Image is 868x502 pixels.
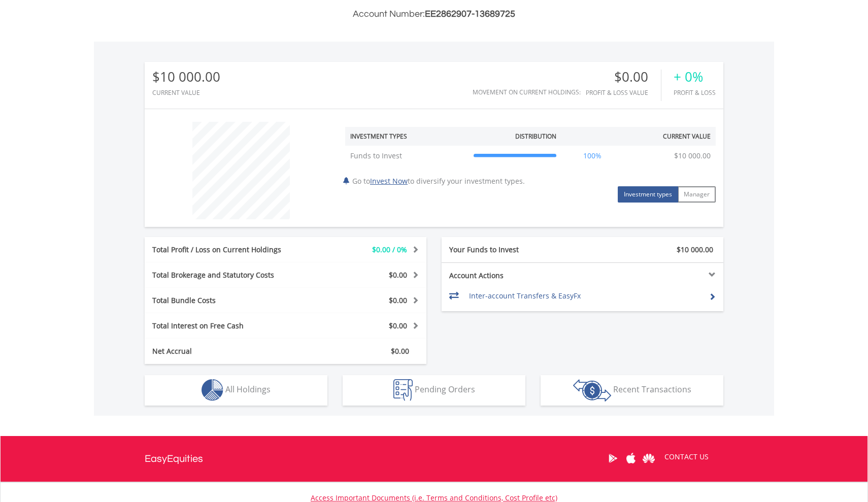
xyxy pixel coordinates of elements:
[415,384,475,395] span: Pending Orders
[561,146,623,166] td: 100%
[425,9,515,19] span: EE2862907-13689725
[640,443,657,474] a: Huawei
[622,443,640,474] a: Apple
[573,379,611,401] img: transactions-zar-wht.png
[389,270,407,280] span: $0.00
[145,7,723,21] h3: Account Number:
[145,321,309,331] div: Total Interest on Free Cash
[145,270,309,280] div: Total Brokerage and Statutory Costs
[202,379,223,401] img: holdings-wht.png
[678,186,716,203] button: Manager
[393,379,413,401] img: pending_instructions-wht.png
[145,295,309,306] div: Total Bundle Costs
[391,346,409,356] span: $0.00
[618,186,678,203] button: Investment types
[389,321,407,330] span: $0.00
[145,375,327,406] button: All Holdings
[370,176,408,186] a: Invest Now
[674,89,716,96] div: Profit & Loss
[345,127,469,146] th: Investment Types
[669,146,716,166] td: $10 000.00
[586,89,661,96] div: Profit & Loss Value
[152,89,220,96] div: CURRENT VALUE
[145,436,203,482] a: EasyEquities
[469,288,701,304] td: Inter-account Transfers & EasyFx
[442,271,583,281] div: Account Actions
[442,245,583,255] div: Your Funds to Invest
[343,375,525,406] button: Pending Orders
[677,245,713,254] span: $10 000.00
[515,132,556,141] div: Distribution
[145,346,309,356] div: Net Accrual
[657,443,716,471] a: CONTACT US
[473,89,581,95] div: Movement on Current Holdings:
[674,70,716,84] div: + 0%
[225,384,271,395] span: All Holdings
[604,443,622,474] a: Google Play
[372,245,407,254] span: $0.00 / 0%
[145,245,309,255] div: Total Profit / Loss on Current Holdings
[623,127,716,146] th: Current Value
[541,375,723,406] button: Recent Transactions
[586,70,661,84] div: $0.00
[338,117,723,203] div: Go to to diversify your investment types.
[345,146,469,166] td: Funds to Invest
[613,384,691,395] span: Recent Transactions
[389,295,407,305] span: $0.00
[152,70,220,84] div: $10 000.00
